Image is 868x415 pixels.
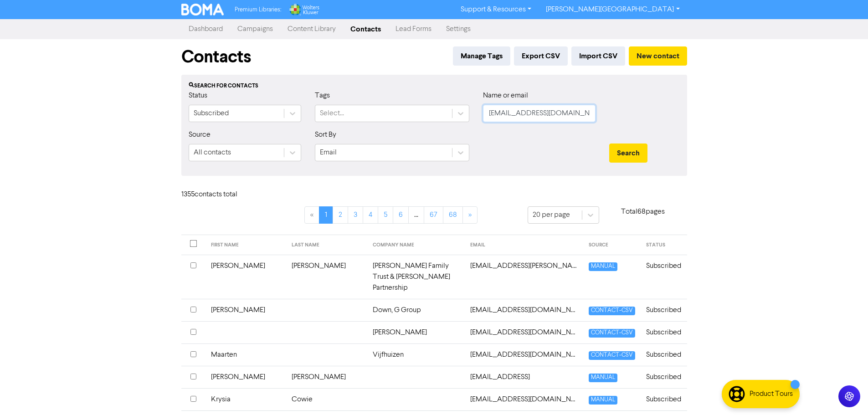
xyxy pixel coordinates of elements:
label: Sort By [315,129,336,140]
span: CONTACT-CSV [589,329,635,338]
td: Subscribed [641,299,687,321]
td: 12ward.elizabeth@gmail.com [465,255,583,299]
td: 4krysiak@gmail.com [465,388,583,410]
td: [PERSON_NAME] [286,255,368,299]
button: Export CSV [514,46,568,66]
div: All contacts [194,147,231,158]
div: Email [320,147,337,158]
div: 20 per page [533,210,570,220]
th: STATUS [641,235,687,255]
a: Settings [439,20,478,38]
div: Search for contacts [189,82,680,90]
span: CONTACT-CSV [589,351,635,360]
a: Campaigns [230,20,280,38]
td: [PERSON_NAME] [286,366,368,388]
a: Page 67 [424,206,443,224]
span: MANUAL [589,396,617,405]
a: Page 1 is your current page [319,206,333,224]
a: » [462,206,478,224]
td: Subscribed [641,388,687,410]
span: MANUAL [589,262,617,271]
span: CONTACT-CSV [589,307,635,315]
img: Wolters Kluwer [288,4,319,15]
a: Page 3 [348,206,363,224]
div: Select... [320,108,344,119]
a: Page 68 [443,206,463,224]
td: Cowie [286,388,368,410]
td: Krysia [205,388,286,410]
th: LAST NAME [286,235,368,255]
td: [PERSON_NAME] Family Trust & [PERSON_NAME] Partnership [367,255,465,299]
img: BOMA Logo [181,4,224,15]
button: New contact [629,46,687,66]
h6: 1355 contact s total [181,190,254,199]
th: EMAIL [465,235,583,255]
a: Page 4 [363,206,378,224]
span: MANUAL [589,374,617,382]
p: Total 68 pages [599,206,687,217]
td: Down, G Group [367,299,465,321]
button: Search [609,143,647,163]
label: Source [189,129,211,140]
td: Subscribed [641,255,687,299]
h1: Contacts [181,46,251,67]
iframe: Chat Widget [822,371,868,415]
td: Subscribed [641,321,687,343]
td: [PERSON_NAME] [205,255,286,299]
span: Premium Libraries: [235,7,281,13]
th: FIRST NAME [205,235,286,255]
a: Page 2 [333,206,348,224]
a: Page 5 [378,206,393,224]
td: [PERSON_NAME] [367,321,465,343]
td: Maarten [205,343,286,366]
th: SOURCE [583,235,641,255]
td: 4flashas@gmail.con [465,366,583,388]
label: Name or email [483,90,528,101]
button: Manage Tags [453,46,510,66]
td: 1greg.down@gmail.com [465,299,583,321]
div: Subscribed [194,108,229,119]
td: Subscribed [641,343,687,366]
a: Dashboard [181,20,230,38]
button: Import CSV [571,46,625,66]
a: Contacts [343,20,388,38]
td: [PERSON_NAME] [205,366,286,388]
th: COMPANY NAME [367,235,465,255]
td: 36queens@gmail.com [465,343,583,366]
label: Tags [315,90,330,101]
label: Status [189,90,207,101]
a: Content Library [280,20,343,38]
a: [PERSON_NAME][GEOGRAPHIC_DATA] [539,2,687,17]
a: Page 6 [393,206,409,224]
td: Vijfhuizen [367,343,465,366]
td: Subscribed [641,366,687,388]
td: 31carlylest@xtra.co.nz [465,321,583,343]
a: Support & Resources [453,2,539,17]
a: Lead Forms [388,20,439,38]
td: [PERSON_NAME] [205,299,286,321]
